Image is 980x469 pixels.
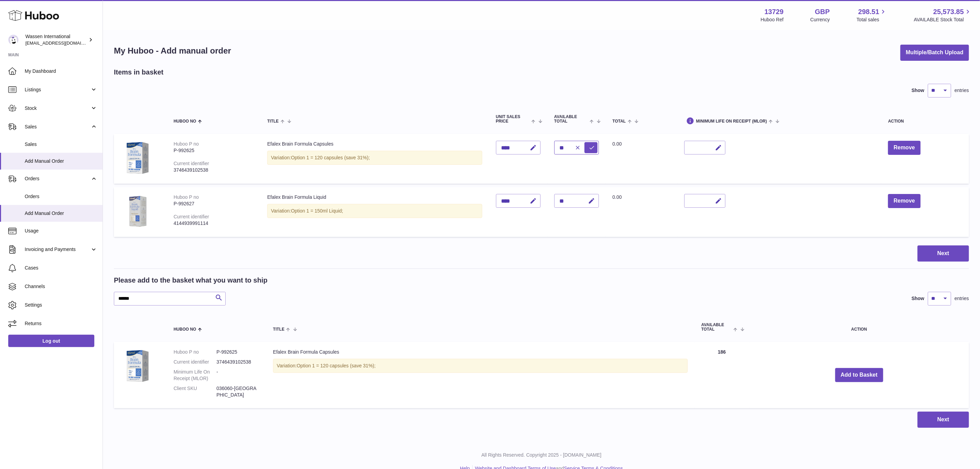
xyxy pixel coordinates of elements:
dt: Current identifier [174,359,216,365]
dt: Client SKU [174,385,216,398]
div: Variation: [267,151,482,165]
img: internalAdmin-13729@internal.huboo.com [8,35,19,45]
button: Add to Basket [835,368,883,382]
h2: Please add to the basket what you want to ship [114,276,268,285]
span: My Dashboard [25,68,97,75]
h2: Items in basket [114,68,164,77]
dd: P-992625 [216,349,259,355]
span: 0.00 [613,141,622,147]
img: Efalex Brain Formula Liquid [121,194,155,228]
span: Cases [25,265,97,271]
div: Currency [811,16,830,23]
span: Add Manual Order [25,158,97,164]
div: Huboo P no [174,141,199,147]
span: Sales [25,141,97,148]
span: Total [613,119,626,124]
span: Huboo no [174,327,196,332]
button: Remove [888,194,920,208]
span: [EMAIL_ADDRESS][DOMAIN_NAME] [25,40,101,46]
dd: - [216,369,259,382]
span: Sales [25,124,90,130]
span: AVAILABLE Stock Total [914,16,972,23]
span: Channels [25,283,97,290]
div: Current identifier [174,161,209,166]
td: Efalex Brain Formula Liquid [260,187,489,237]
label: Show [912,295,924,302]
div: Variation: [273,359,688,373]
div: Huboo P no [174,194,199,200]
div: Current identifier [174,214,209,219]
th: Action [749,316,969,339]
strong: 13729 [765,7,784,16]
span: entries [955,295,969,302]
a: Log out [8,335,94,347]
span: Stock [25,105,90,112]
td: Efalex Brain Formula Capsules [266,342,695,408]
div: P-992625 [174,147,253,154]
div: 3746439102538 [174,167,253,173]
div: Variation: [267,204,482,218]
button: Next [918,245,969,262]
span: Orders [25,175,90,182]
span: AVAILABLE Total [554,115,588,124]
div: Huboo Ref [761,16,784,23]
button: Remove [888,141,920,155]
h1: My Huboo - Add manual order [114,45,231,56]
span: Option 1 = 150ml Liquid; [291,208,343,214]
span: Settings [25,302,97,308]
span: Huboo no [174,119,196,124]
span: entries [955,87,969,94]
div: P-992627 [174,201,253,207]
span: Invoicing and Payments [25,246,90,253]
strong: GBP [815,7,830,16]
td: Efalex Brain Formula Capsules [260,134,489,184]
span: 25,573.85 [933,7,964,16]
span: Usage [25,228,97,234]
span: Listings [25,87,90,93]
div: Action [888,119,962,124]
dt: Minimum Life On Receipt (MLOR) [174,369,216,382]
span: Option 1 = 120 capsules (save 31%); [291,155,370,160]
span: Minimum Life On Receipt (MLOR) [696,119,767,124]
td: 186 [695,342,749,408]
img: Efalex Brain Formula Capsules [121,141,155,175]
a: 25,573.85 AVAILABLE Stock Total [914,7,972,23]
span: 0.00 [613,194,622,200]
span: Unit Sales Price [496,115,530,124]
div: Wassen International [25,33,87,46]
label: Show [912,87,924,94]
span: Title [273,327,284,332]
span: Returns [25,320,97,327]
span: Title [267,119,279,124]
span: Orders [25,193,97,200]
span: 298.51 [858,7,879,16]
span: Total sales [857,16,887,23]
span: AVAILABLE Total [701,323,732,332]
p: All Rights Reserved. Copyright 2025 - [DOMAIN_NAME] [108,452,975,458]
dd: 3746439102538 [216,359,259,365]
button: Next [918,412,969,428]
span: Option 1 = 120 capsules (save 31%); [297,363,376,368]
dd: 036060-[GEOGRAPHIC_DATA] [216,385,259,398]
div: 4144939991114 [174,220,253,227]
button: Multiple/Batch Upload [900,45,969,61]
a: 298.51 Total sales [857,7,887,23]
dt: Huboo P no [174,349,216,355]
img: Efalex Brain Formula Capsules [121,349,155,383]
span: Add Manual Order [25,210,97,217]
